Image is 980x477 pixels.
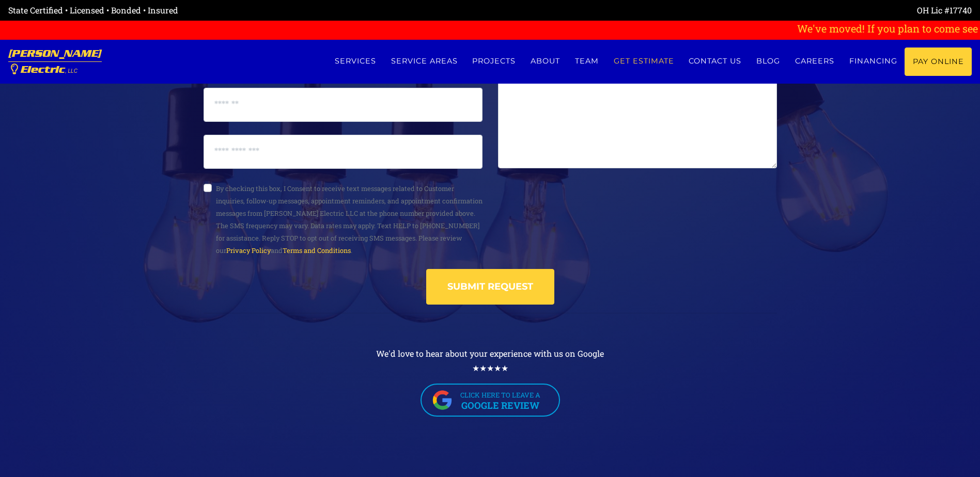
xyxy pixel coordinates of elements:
[8,4,490,17] div: State Certified • Licensed • Bonded • Insured
[568,47,606,75] a: Team
[606,47,681,75] a: Get estimate
[681,47,749,75] a: Contact us
[226,246,271,255] a: Privacy Policy
[465,47,523,75] a: Projects
[905,47,972,76] a: Pay Online
[749,47,788,75] a: Blog
[490,4,972,17] div: OH Lic #17740
[327,47,383,75] a: Services
[8,40,102,84] a: [PERSON_NAME] Electric, LLC
[216,184,483,255] small: By checking this box, I Consent to receive text messages related to Customer inquiries, follow-up...
[383,47,465,75] a: Service Areas
[447,400,554,410] strong: google review
[842,47,905,75] a: Financing
[426,269,554,305] button: Submit Request
[421,384,560,417] a: Click here to leave agoogle review
[283,246,351,255] a: Terms and Conditions
[788,47,842,75] a: Careers
[204,346,777,375] p: We'd love to hear about your experience with us on Google ★★★★★
[65,68,77,74] span: , LLC
[523,47,568,75] a: About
